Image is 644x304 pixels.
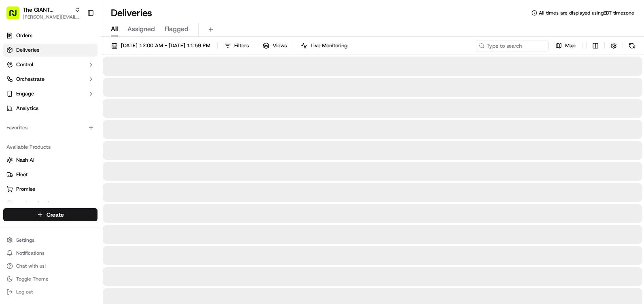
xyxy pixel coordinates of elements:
[165,24,189,34] span: Flagged
[16,90,34,97] span: Engage
[16,156,34,164] span: Nash AI
[3,87,97,100] button: Engage
[311,42,347,49] span: Live Monitoring
[16,289,33,295] span: Log out
[3,183,97,196] button: Promise
[273,42,287,49] span: Views
[108,40,214,51] button: [DATE] 12:00 AM - [DATE] 11:59 PM
[552,40,579,51] button: Map
[297,40,351,51] button: Live Monitoring
[3,197,97,210] button: Product Catalog
[3,234,97,246] button: Settings
[3,208,97,221] button: Create
[16,32,32,39] span: Orders
[23,6,72,14] button: The GIANT Company
[111,6,152,19] h1: Deliveries
[3,3,84,23] button: The GIANT Company[PERSON_NAME][EMAIL_ADDRESS][PERSON_NAME][DOMAIN_NAME]
[16,263,46,269] span: Chat with us!
[6,200,94,207] a: Product Catalog
[3,247,97,259] button: Notifications
[6,156,94,164] a: Nash AI
[16,200,55,207] span: Product Catalog
[16,46,39,54] span: Deliveries
[16,250,44,256] span: Notifications
[111,24,118,34] span: All
[16,186,35,193] span: Promise
[3,260,97,272] button: Chat with us!
[565,42,576,49] span: Map
[234,42,249,49] span: Filters
[16,237,34,243] span: Settings
[16,171,28,178] span: Fleet
[221,40,252,51] button: Filters
[259,40,290,51] button: Views
[47,211,64,219] span: Create
[3,154,97,167] button: Nash AI
[3,168,97,181] button: Fleet
[16,76,44,83] span: Orchestrate
[626,40,638,51] button: Refresh
[476,40,549,51] input: Type to search
[3,44,97,57] a: Deliveries
[3,273,97,285] button: Toggle Theme
[539,10,634,16] span: All times are displayed using EDT timezone
[3,286,97,298] button: Log out
[3,73,97,86] button: Orchestrate
[3,29,97,42] a: Orders
[127,24,155,34] span: Assigned
[16,61,33,68] span: Control
[16,105,38,112] span: Analytics
[3,102,97,115] a: Analytics
[16,276,49,282] span: Toggle Theme
[121,42,210,49] span: [DATE] 12:00 AM - [DATE] 11:59 PM
[6,171,94,178] a: Fleet
[3,58,97,71] button: Control
[3,121,97,134] div: Favorites
[6,186,94,193] a: Promise
[3,141,97,154] div: Available Products
[23,14,80,20] button: [PERSON_NAME][EMAIL_ADDRESS][PERSON_NAME][DOMAIN_NAME]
